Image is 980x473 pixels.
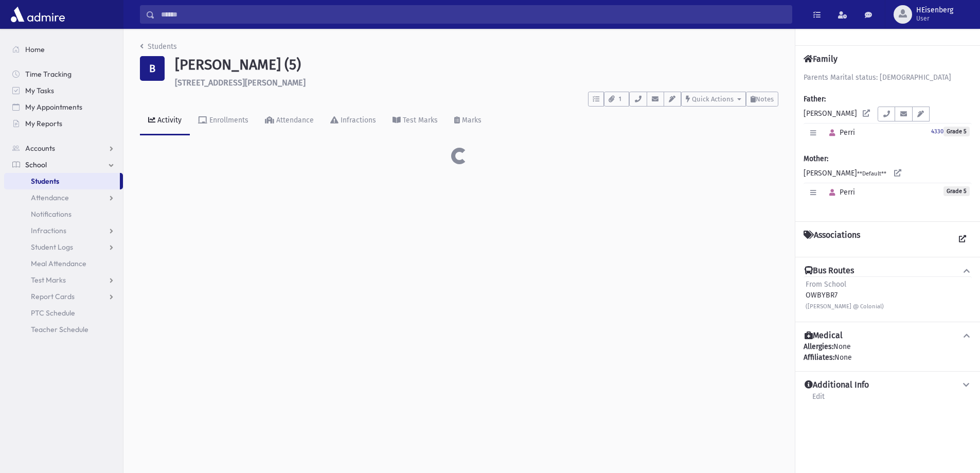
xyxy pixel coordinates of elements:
div: None [804,352,972,363]
span: 1 [616,95,625,104]
span: My Tasks [25,86,54,95]
h6: [STREET_ADDRESS][PERSON_NAME] [175,78,778,87]
span: HEisenberg [916,6,953,14]
span: Infractions [31,226,66,235]
a: Marks [446,107,490,135]
div: Infractions [338,116,376,125]
a: 4330 [931,127,943,135]
span: Notes [756,95,774,103]
span: Meal Attendance [31,259,86,268]
button: Bus Routes [804,266,972,276]
span: Students [31,177,59,186]
b: Affiliates: [804,353,834,362]
span: Quick Actions [692,95,734,103]
div: Test Marks [401,116,438,125]
button: Medical [804,330,972,341]
div: Attendance [274,116,314,125]
a: Report Cards [4,288,123,305]
span: My Reports [25,119,62,128]
span: Perri [825,128,855,137]
h4: Associations [804,230,860,249]
a: Enrollments [190,107,257,135]
a: Test Marks [4,272,123,288]
input: Search [155,5,792,24]
a: School [4,156,123,173]
small: ([PERSON_NAME] @ Colonial) [806,303,884,310]
button: Quick Actions [681,92,746,107]
a: Attendance [257,107,322,135]
a: My Appointments [4,99,123,115]
span: Attendance [31,193,69,202]
a: Students [4,173,120,189]
h4: Family [804,54,838,64]
button: Notes [746,92,778,107]
div: Marks [460,116,482,125]
a: Infractions [4,222,123,239]
a: Teacher Schedule [4,321,123,338]
div: OWBYBR7 [806,279,884,311]
span: Report Cards [31,292,75,301]
a: Attendance [4,189,123,206]
b: Mother: [804,154,828,163]
nav: breadcrumb [140,41,177,56]
a: PTC Schedule [4,305,123,321]
div: None [804,341,972,363]
b: Father: [804,95,826,103]
span: My Appointments [25,102,82,112]
span: School [25,160,47,169]
span: User [916,14,953,23]
span: From School [806,280,846,289]
span: Grade 5 [943,127,970,136]
div: Parents Marital status: [DEMOGRAPHIC_DATA] [804,72,972,83]
div: Enrollments [207,116,248,125]
div: [PERSON_NAME] [PERSON_NAME] [804,72,972,213]
a: Students [140,42,177,51]
a: Test Marks [384,107,446,135]
span: Perri [825,188,855,197]
h1: [PERSON_NAME] (5) [175,56,778,74]
a: Accounts [4,140,123,156]
div: B [140,56,165,81]
span: Student Logs [31,242,73,252]
span: Test Marks [31,275,66,285]
a: Home [4,41,123,58]
a: View all Associations [953,230,972,249]
h4: Medical [805,330,843,341]
button: Additional Info [804,380,972,391]
a: Meal Attendance [4,255,123,272]
a: Infractions [322,107,384,135]
span: Accounts [25,144,55,153]
img: AdmirePro [8,4,67,25]
div: Activity [155,116,182,125]
b: Allergies: [804,342,833,351]
a: Notifications [4,206,123,222]
span: Grade 5 [943,186,970,196]
a: My Tasks [4,82,123,99]
h4: Bus Routes [805,266,854,276]
span: Teacher Schedule [31,325,88,334]
button: 1 [604,92,629,107]
span: Home [25,45,45,54]
a: Time Tracking [4,66,123,82]
span: Time Tracking [25,69,72,79]
a: Activity [140,107,190,135]
a: My Reports [4,115,123,132]
a: Student Logs [4,239,123,255]
a: Edit [812,391,825,409]
h4: Additional Info [805,380,869,391]
span: PTC Schedule [31,308,75,318]
span: Notifications [31,209,72,219]
small: 4330 [931,128,943,135]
